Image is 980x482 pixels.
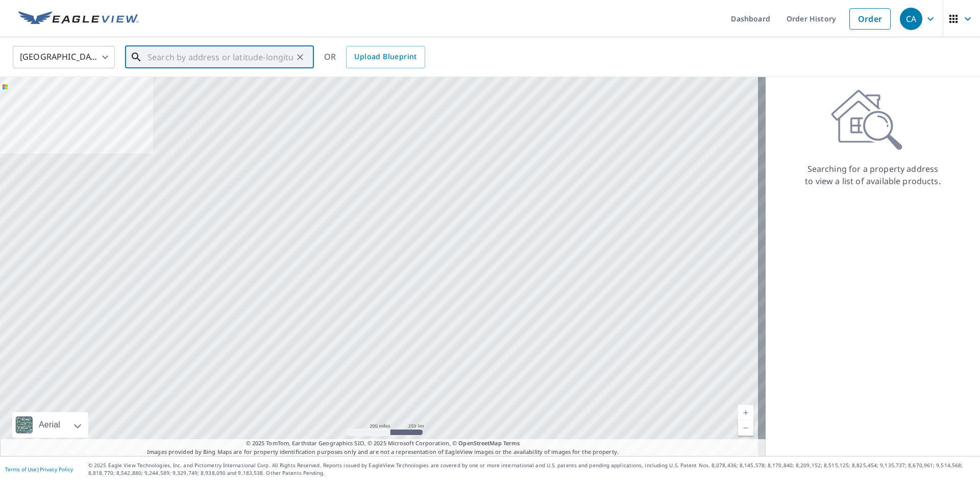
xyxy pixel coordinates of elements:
a: Current Level 5, Zoom Out [738,420,753,436]
p: © 2025 Eagle View Technologies, Inc. and Pictometry International Corp. All Rights Reserved. Repo... [88,462,975,477]
a: Terms [503,439,520,447]
span: © 2025 TomTom, Earthstar Geographics SIO, © 2025 Microsoft Corporation, © [246,439,520,448]
input: Search by address or latitude-longitude [148,43,293,71]
a: OpenStreetMap [458,439,501,447]
a: Terms of Use [5,466,37,473]
p: Searching for a property address to view a list of available products. [804,163,941,187]
div: Aerial [36,412,63,438]
a: Current Level 5, Zoom In [738,405,753,420]
a: Order [849,8,891,30]
a: Privacy Policy [40,466,73,473]
p: | [5,466,73,472]
div: OR [324,46,425,68]
button: Clear [293,50,307,64]
div: CA [900,8,922,30]
div: [GEOGRAPHIC_DATA] [13,43,115,71]
span: Upload Blueprint [354,50,416,63]
img: EV Logo [18,11,139,27]
div: Aerial [12,412,88,438]
a: Upload Blueprint [346,46,425,68]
